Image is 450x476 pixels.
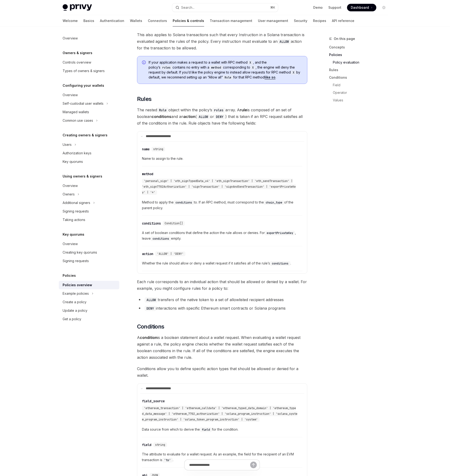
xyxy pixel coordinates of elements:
strong: conditions [152,114,171,119]
a: Update a policy [59,306,119,315]
a: Controls overview [59,58,119,67]
button: Toggle Users section [59,140,119,149]
button: Send message [250,462,257,468]
div: name [142,147,150,151]
code: X [248,60,253,65]
code: method [209,65,223,70]
a: Authorization keys [59,149,119,157]
a: Security [294,15,307,26]
a: like so [265,75,275,79]
span: On this page [334,36,355,42]
img: light logo [63,4,92,11]
span: string [155,443,165,447]
a: Wallets [130,15,142,26]
button: Toggle dark mode [380,4,388,11]
a: Basics [83,15,94,26]
a: Concepts [329,43,391,51]
span: Method to apply the to. If an RPC method, must correspond to the of the parent policy. [142,199,302,211]
a: Create a policy [59,298,119,306]
a: Overview [59,34,119,43]
a: Get a policy [59,315,119,323]
a: API reference [332,15,354,26]
h5: Policies [63,273,76,278]
code: ALLOW [145,297,158,303]
code: DENY [214,114,225,119]
strong: action [184,114,195,119]
code: rules [160,65,172,70]
h5: Key quorums [63,232,84,237]
a: Managed wallets [59,108,119,116]
div: conditions [142,221,161,226]
div: Controls overview [63,60,91,65]
div: Creating key quorums [63,250,97,255]
a: Overview [59,91,119,99]
div: Overview [63,183,78,189]
code: rules [212,108,225,113]
h5: Configuring your wallets [63,83,104,88]
code: conditions [151,236,171,241]
div: Key quorums [63,159,83,164]
code: X [291,70,296,75]
span: The nested object within the policy’s array. A is composed of an set of boolean and an ( or ) tha... [137,107,307,126]
div: field [142,442,151,447]
button: Toggle Self-custodial user wallets section [59,99,119,108]
a: Conditions [329,74,391,81]
li: transfers of the native token to a set of allowlisted recipient addresses [137,296,307,303]
span: 'personal_sign' | 'eth_signTypedData_v4' | 'eth_signTransaction' | 'eth_sendTransaction' | 'eth_s... [142,179,296,194]
button: Toggle Common use cases section [59,116,119,125]
div: Overview [63,92,78,98]
code: chain_type [264,200,284,205]
div: Example policies [63,291,89,296]
div: Users [63,142,72,147]
a: Welcome [63,15,78,26]
code: field [200,427,212,432]
strong: rule [240,108,247,112]
span: If your application makes a request to a wallet with RPC method , and the policy’s contains no en... [149,60,302,80]
div: Self-custodial user wallets [63,101,103,106]
code: ALLOW [278,39,291,44]
div: Managed wallets [63,109,89,115]
a: Connectors [148,15,167,26]
div: Overview [63,241,78,247]
div: Update a policy [63,308,87,313]
a: Signing requests [59,257,119,265]
span: Condition[] [165,221,183,225]
a: Field [329,81,391,89]
button: Toggle Additional signers section [59,199,119,207]
span: A set of boolean conditions that define the action the rule allows or denies. For , leave empty. [142,230,302,241]
a: Types of owners & signers [59,67,119,75]
code: Rule [223,75,233,80]
div: Authorization keys [63,150,91,156]
h5: Owners & signers [63,50,92,56]
div: Policies overview [63,282,92,288]
h5: Creating owners & signers [63,132,107,138]
code: Rule [157,108,168,113]
div: Create a policy [63,299,86,305]
span: ⌘ K [270,6,275,9]
div: field_source [142,399,165,403]
a: Dashboard [347,4,376,11]
a: Recipes [313,15,326,26]
a: Authentication [100,15,124,26]
code: DENY [145,306,156,311]
a: Policies [329,51,391,59]
a: Transaction management [210,15,252,26]
div: Owners [63,191,75,197]
span: This also applies to Solana transactions such that every Instruction in a Solana transaction is e... [137,31,307,51]
div: Signing requests [63,258,89,264]
a: Demo [313,5,323,10]
a: Taking actions [59,216,119,224]
div: Get a policy [63,316,81,322]
h5: Using owners & signers [63,173,102,179]
a: Key quorums [59,157,119,166]
div: Search... [181,5,194,10]
span: Dashboard [351,5,369,10]
span: The attribute to evaluate for a wallet request. As an example, the field for the recipient of an ... [142,451,302,463]
span: 'ethereum_transaction' | 'ethereum_calldata' | 'ethereum_typed_data_domain' | 'ethereum_typed_dat... [142,406,297,421]
a: Overview [59,240,119,248]
a: Policy evaluation [329,59,391,66]
button: Open search [172,3,278,12]
strong: condition [140,335,157,340]
a: User management [258,15,288,26]
div: Additional signers [63,200,90,206]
